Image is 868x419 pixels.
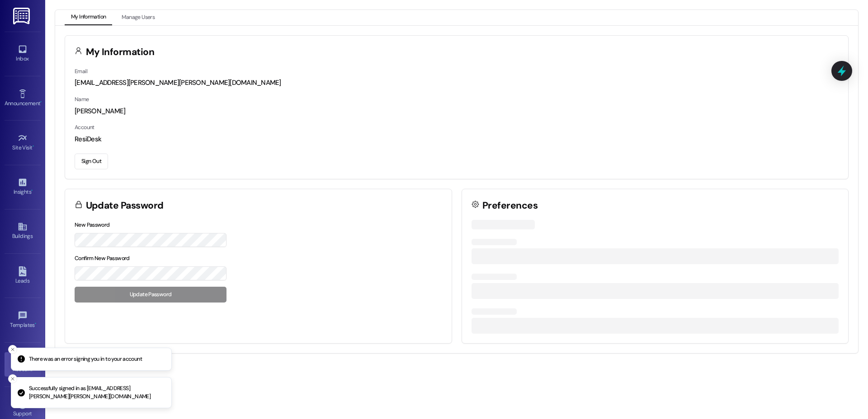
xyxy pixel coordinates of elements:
p: There was an error signing you in to your account [29,355,142,363]
label: Confirm New Password [75,255,130,262]
span: • [33,143,34,149]
label: Email [75,68,87,75]
span: • [40,99,42,105]
h3: My Information [86,47,155,57]
div: ResiDesk [75,135,839,144]
span: • [31,187,33,194]
a: Site Visit • [5,130,41,155]
button: Close toast [8,374,17,383]
label: New Password [75,221,110,228]
button: Close toast [8,345,17,354]
a: Templates • [5,308,41,332]
div: [EMAIL_ADDRESS][PERSON_NAME][PERSON_NAME][DOMAIN_NAME] [75,78,839,88]
button: Manage Users [115,10,161,25]
img: ResiDesk Logo [13,8,32,24]
a: Buildings [5,219,41,243]
a: Leads [5,264,41,288]
span: • [35,321,36,327]
a: Inbox [5,42,41,66]
p: Successfully signed in as [EMAIL_ADDRESS][PERSON_NAME][PERSON_NAME][DOMAIN_NAME] [29,385,164,400]
label: Account [75,124,94,131]
button: Sign Out [75,154,108,169]
div: [PERSON_NAME] [75,107,839,116]
button: My Information [65,10,112,25]
h3: Preferences [482,201,538,210]
a: Insights • [5,175,41,199]
h3: Update Password [86,201,164,210]
label: Name [75,96,89,103]
a: Account [5,352,41,377]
